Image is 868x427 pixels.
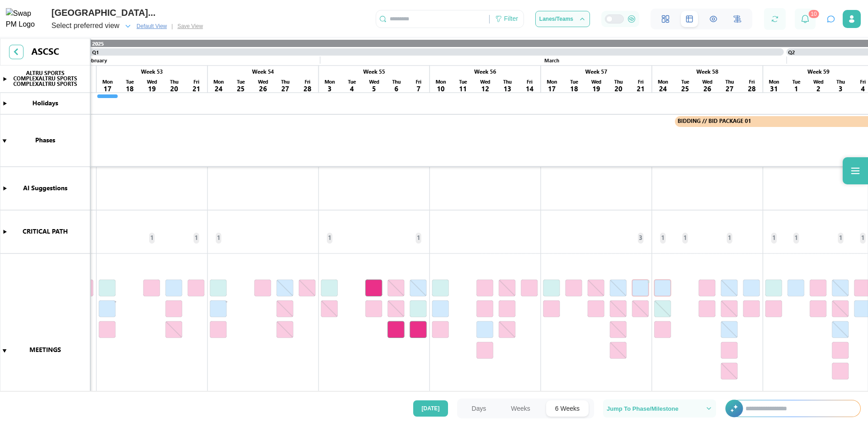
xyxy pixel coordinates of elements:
div: | [171,22,173,31]
span: Jump To Phase/Milestone [607,406,679,412]
div: [GEOGRAPHIC_DATA]... [52,6,207,20]
button: Open project assistant [825,13,837,25]
div: Filter [490,11,524,27]
div: 10 [808,10,819,18]
span: Lanes/Teams [539,16,573,22]
button: [DATE] [413,400,448,417]
button: Days [462,400,495,417]
span: [DATE] [422,401,440,416]
button: Weeks [502,400,539,417]
div: Filter [504,14,518,24]
button: Jump To Phase/Milestone [603,399,716,418]
button: Select preferred view [52,20,132,33]
button: Lanes/Teams [535,11,590,27]
button: Default View [133,21,170,31]
div: Select preferred view [52,20,119,32]
button: 6 Weeks [546,400,589,417]
div: + [725,400,861,417]
span: Default View [137,22,167,31]
button: Refresh Grid [769,13,781,25]
img: Swap PM Logo [6,8,42,31]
